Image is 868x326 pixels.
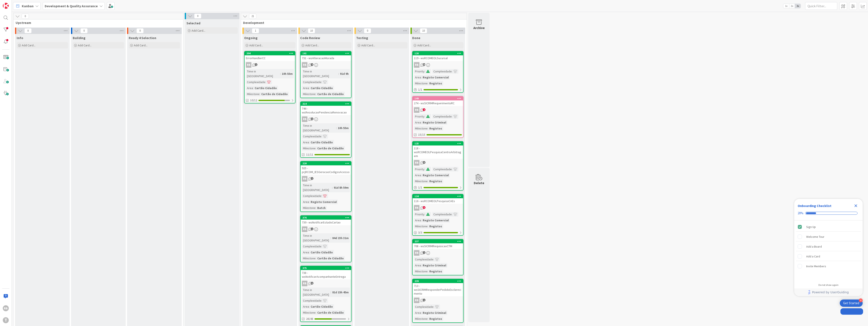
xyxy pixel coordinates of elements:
[309,250,310,255] span: :
[194,13,201,19] span: 0
[302,298,321,303] div: Complexidade
[428,81,443,86] div: Registos
[301,102,351,115] div: 314746 - wsResolucaoPendenciaRenovacao
[246,62,251,68] div: RB
[300,51,351,98] a: 161731 - wsAlteracaoMoradaRBTime in [GEOGRAPHIC_DATA]:91d 9hComplexidade:Area:Cartão CidadãoMiles...
[302,140,309,145] div: Area
[796,252,861,261] div: Add a Card is incomplete.
[452,69,452,74] span: :
[428,126,443,131] div: Registos
[428,126,428,131] span: :
[245,51,295,61] div: 394ErrorHandlerCC
[424,167,425,172] span: :
[428,81,428,86] span: :
[255,63,257,66] span: 1
[414,304,433,309] div: Complexidade
[310,200,338,204] div: Registo Comercial
[413,194,463,198] div: 124
[414,257,433,262] div: Complexidade
[415,142,463,145] div: 125
[303,216,351,219] div: 376
[316,92,316,96] span: :
[302,256,316,261] div: Milestone
[423,299,425,301] span: 1
[300,161,351,212] a: 220925 - prjRCOM_IESGeracaoCodigosAcessoRBTime in [GEOGRAPHIC_DATA]:91d 8h 59mComplexidade:Area:R...
[421,218,422,223] span: :
[421,75,422,80] span: :
[247,52,295,55] div: 394
[413,243,463,249] div: 708 - wsSICRIMRequisicaoCTM
[303,267,351,270] div: 375
[302,233,331,243] div: Time in [GEOGRAPHIC_DATA]
[333,185,350,190] div: 91d 8h 59m
[78,43,92,47] span: Add Card...
[421,310,422,315] span: :
[301,162,351,165] div: 220
[302,304,309,309] div: Area
[474,180,484,185] div: Delete
[432,69,452,74] div: Complexidade
[796,288,861,296] a: Powered by UserGuiding
[301,216,351,220] div: 376
[413,198,463,204] div: 116 - wsRCOMEOLPesquisaCAEs
[423,161,425,164] span: 8
[301,270,351,279] div: 738 - wsNotificarAcompanhanteEntrega
[413,142,463,145] div: 125
[412,36,420,40] span: Done
[422,173,450,178] div: Registo Comercial
[303,52,351,55] div: 161
[840,300,863,307] div: Open Get Started checklist, remaining modules: 4
[246,92,260,96] div: Milestone
[424,114,425,119] span: :
[422,120,447,125] div: Registo Criminal
[414,218,421,223] div: Area
[364,28,371,33] span: 0
[413,279,463,283] div: 239
[302,194,321,198] div: Complexidade
[423,251,425,254] span: 1
[309,140,310,145] span: :
[338,71,339,76] span: :
[805,2,837,10] input: Quick Filter...
[433,304,434,309] span: :
[428,224,428,229] span: :
[332,185,333,190] span: :
[331,290,350,295] div: 81d 15h 45m
[249,14,256,19] span: 21
[306,317,313,321] span: 26/48
[321,194,322,198] span: :
[789,4,795,8] span: 2x
[413,97,463,106] div: 149274 - wsSICRIMRequerimentoRC
[302,123,336,133] div: Time in [GEOGRAPHIC_DATA]
[413,185,463,190] div: 1/1
[302,62,307,68] div: RB
[413,100,463,106] div: 274 - wsSICRIMRequerimentoRC
[414,160,419,166] div: RB
[311,177,313,180] span: 1
[301,220,351,225] div: 739 - wsNotificarEstadoCartao
[337,126,350,130] div: 10h 55m
[336,126,337,130] span: :
[418,230,422,235] span: 3 / 3
[412,239,464,275] a: 237708 - wsSICRIMRequisicaoCTMRBComplexidade:Area:Registo CriminalMilestone:Registos
[22,14,29,19] span: 0
[794,199,863,296] div: Checklist Container
[428,316,428,321] span: :
[415,280,463,283] div: 239
[798,203,831,208] div: Onboarding Checklist
[302,69,338,78] div: Time in [GEOGRAPHIC_DATA]
[249,43,263,47] span: Add Card...
[414,81,428,86] div: Milestone
[22,43,35,47] span: Add Card...
[3,305,9,311] div: RB
[73,36,86,40] span: Building
[303,162,351,165] div: 220
[302,281,307,286] div: RB
[301,51,351,55] div: 161
[321,80,322,84] span: :
[245,62,295,68] div: RB
[420,28,427,33] span: 10
[311,282,313,285] span: 8
[301,162,351,175] div: 220925 - prjRCOM_IESGeracaoCodigosAcesso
